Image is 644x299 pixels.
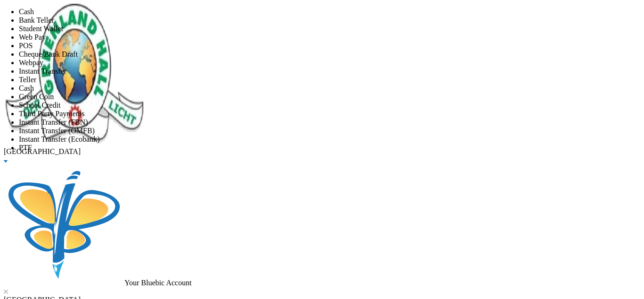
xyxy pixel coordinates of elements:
[19,101,60,109] span: School Credit
[19,135,100,143] span: Instant Transfer (Ecobank)
[19,67,66,75] span: Instant Transfer
[19,33,46,41] span: Web Pay
[19,84,34,92] span: Cash
[124,279,191,287] span: Your Bluebic Account
[19,110,85,118] span: Third Party Payments
[19,76,36,84] span: Teller
[19,144,32,152] span: PTF
[19,25,63,33] span: Student Wallet
[19,8,34,16] span: Cash
[19,93,54,101] span: Green Coin
[19,16,54,24] span: Bank Teller
[19,59,43,67] span: Webpay
[19,118,88,126] span: Instant Transfer (FBN)
[19,127,95,135] span: Instant Transfer (OMFB)
[19,42,33,50] span: POS
[19,50,78,58] span: Cheque/Bank Draft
